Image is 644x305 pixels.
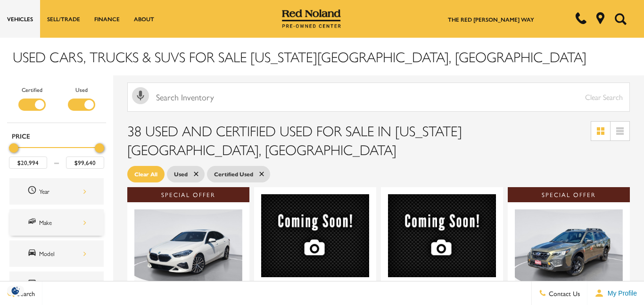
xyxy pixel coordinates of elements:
input: Maximum [66,157,104,169]
div: Trim [39,280,86,290]
div: Minimum Price [9,143,18,153]
img: 2018 Volkswagen Atlas SEL Premium [261,194,369,278]
span: Certified Used [214,168,253,180]
input: Search Inventory [127,82,630,112]
span: Clear All [134,168,157,180]
span: Model [27,247,39,260]
button: Open the search field [611,0,630,37]
span: Used [174,168,188,180]
a: The Red [PERSON_NAME] Way [448,15,534,24]
label: Used [75,85,88,94]
div: 1 / 2 [134,209,242,290]
div: Model [39,248,86,259]
img: 2021 BMW 2 Series 228i xDrive 1 [134,209,242,290]
span: Contact Us [546,289,580,298]
div: ModelModel [9,240,104,267]
div: Make [39,217,86,228]
span: Year [27,185,39,198]
div: Filter by Vehicle Type [7,85,106,123]
span: Make [27,216,39,229]
svg: Click to toggle on voice search [132,87,149,104]
div: Price [9,140,104,169]
img: 2020 Acura RDX Advance Package [388,194,496,278]
span: My Profile [604,289,637,297]
div: Year [39,186,86,197]
h5: Price [12,132,101,140]
div: YearYear [9,178,104,205]
img: Red Noland Pre-Owned [282,9,341,28]
img: 2024 Subaru Outback Wilderness 1 [515,209,623,290]
span: 38 Used and Certified Used for Sale in [US_STATE][GEOGRAPHIC_DATA], [GEOGRAPHIC_DATA] [127,120,462,159]
span: Trim [27,279,39,291]
div: 1 / 2 [515,209,623,290]
div: Special Offer [127,187,249,202]
div: Maximum Price [95,143,104,153]
div: TrimTrim [9,272,104,298]
button: Open user profile menu [587,281,644,305]
label: Certified [22,85,42,94]
div: MakeMake [9,209,104,236]
img: Opt-Out Icon [5,286,26,296]
a: Red Noland Pre-Owned [282,13,341,22]
input: Minimum [9,157,47,169]
div: Special Offer [508,187,630,202]
section: Click to Open Cookie Consent Modal [5,286,26,296]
